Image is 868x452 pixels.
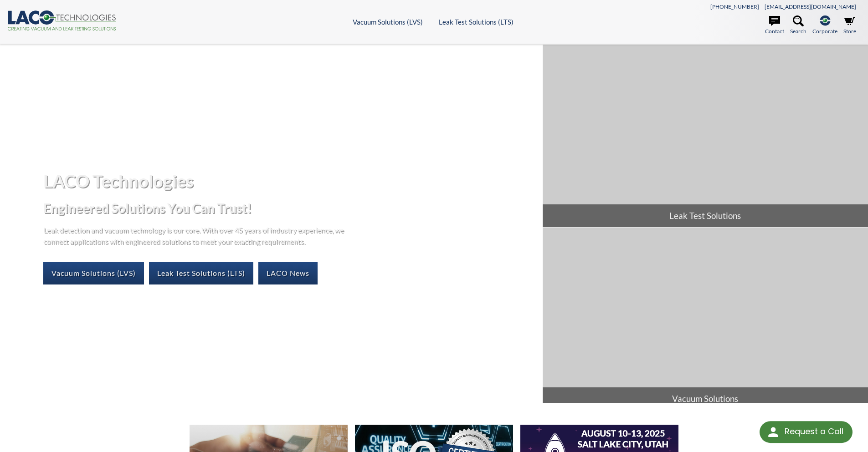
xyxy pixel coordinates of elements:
a: Leak Test Solutions (LTS) [149,262,253,284]
span: Leak Test Solutions [543,204,868,227]
a: Store [843,15,856,36]
a: Vacuum Solutions (LVS) [43,262,144,284]
div: Request a Call [760,421,853,443]
a: Search [790,15,806,36]
div: Request a Call [785,421,843,442]
a: [PHONE_NUMBER] [710,3,759,10]
span: Corporate [812,27,837,36]
a: [EMAIL_ADDRESS][DOMAIN_NAME] [765,3,856,10]
a: Contact [765,15,784,36]
a: Vacuum Solutions (LVS) [353,18,423,26]
span: Vacuum Solutions [543,387,868,410]
p: Leak detection and vacuum technology is our core. With over 45 years of industry experience, we c... [43,224,349,247]
h2: Engineered Solutions You Can Trust! [43,200,535,217]
h1: LACO Technologies [43,170,535,192]
img: round button [766,425,781,439]
a: Leak Test Solutions [543,45,868,227]
a: Vacuum Solutions [543,228,868,410]
a: LACO News [258,262,318,284]
a: Leak Test Solutions (LTS) [439,18,514,26]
